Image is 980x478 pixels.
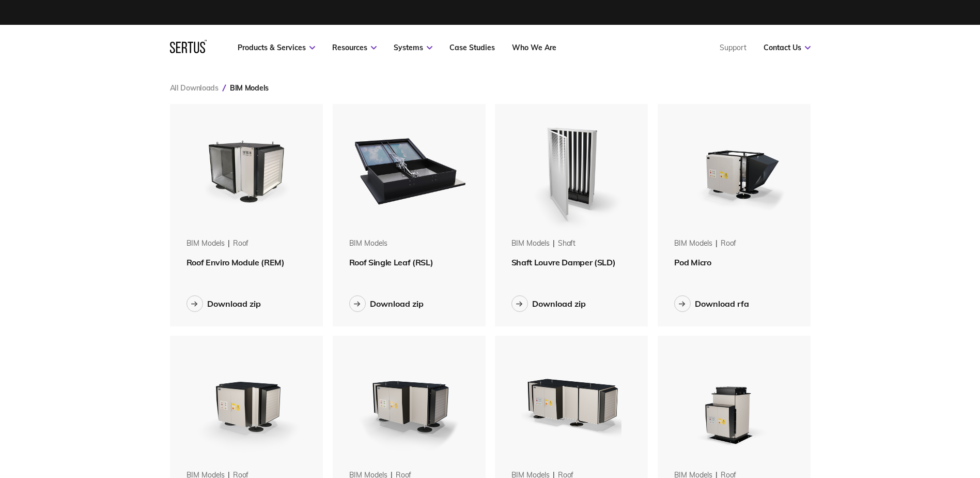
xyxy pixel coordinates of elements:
iframe: Chat Widget [928,428,980,478]
span: Roof Enviro Module (REM) [186,257,285,267]
a: Support [720,43,746,52]
a: Resources [332,43,377,52]
span: Roof Single Leaf (RSL) [349,257,433,267]
div: Download rfa [695,298,749,309]
a: Systems [394,43,432,52]
div: BIM Models [186,238,225,249]
div: Download zip [532,298,586,309]
button: Download zip [186,295,261,312]
div: Download zip [207,298,261,309]
div: roof [233,238,248,249]
a: Products & Services [238,43,315,52]
span: Shaft Louvre Damper (SLD) [511,257,616,267]
div: BIM Models [349,238,388,249]
div: roof [721,238,736,249]
div: BIM Models [674,238,713,249]
div: BIM Models [511,238,550,249]
button: Download zip [349,295,424,312]
div: Download zip [370,298,424,309]
span: Pod Micro [674,257,711,267]
a: Who We Are [512,43,556,52]
a: All Downloads [170,83,219,93]
a: Case Studies [449,43,495,52]
button: Download rfa [674,295,749,312]
div: shaft [558,238,575,249]
button: Download zip [511,295,586,312]
a: Contact Us [764,43,811,52]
